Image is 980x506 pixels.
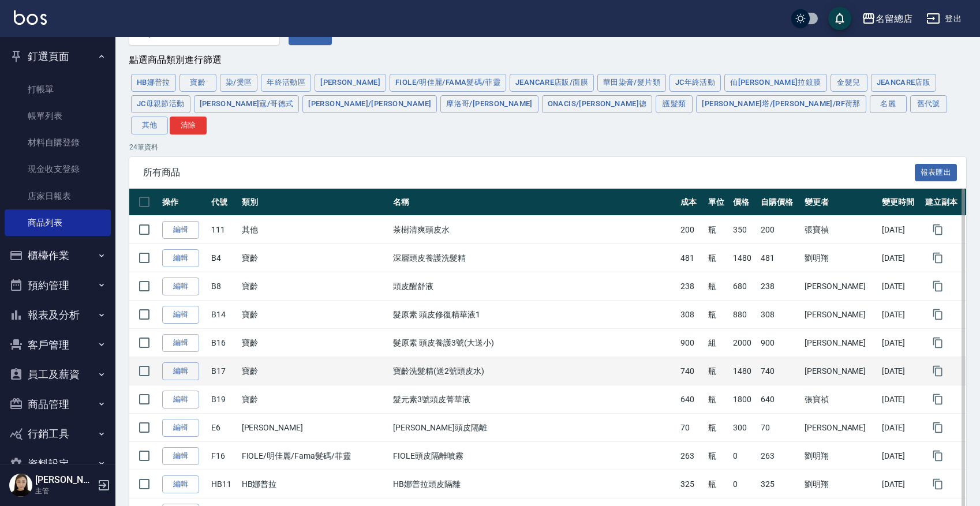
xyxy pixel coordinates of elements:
button: 資料設定 [5,449,111,479]
td: 1480 [730,357,758,385]
button: 摩洛哥/[PERSON_NAME] [440,95,538,113]
button: 染/燙區 [220,74,258,92]
button: 預約管理 [5,271,111,301]
div: 點選商品類別進行篩選 [129,54,966,66]
button: [PERSON_NAME]塔/[PERSON_NAME]/RF荷那 [696,95,866,113]
td: [PERSON_NAME]頭皮隔離 [390,414,677,442]
td: 寶齡 [239,357,391,385]
button: 登出 [922,8,966,29]
td: 瓶 [705,244,731,272]
button: 報表匯出 [915,164,957,182]
td: 325 [678,470,705,498]
td: 880 [730,301,758,329]
td: 寶齡洗髮精(送2號頭皮水) [390,357,677,385]
td: 寶齡 [239,272,391,301]
th: 成本 [678,189,705,216]
td: 瓶 [705,414,731,442]
button: 客戶管理 [5,330,111,360]
td: 頭皮醒舒液 [390,272,677,301]
td: [DATE] [879,357,923,385]
button: 名麗 [870,95,907,113]
button: 員工及薪資 [5,359,111,389]
span: 所有商品 [143,167,915,178]
button: 護髮類 [656,95,693,113]
td: [PERSON_NAME] [802,301,879,329]
div: 名留總店 [876,12,912,26]
th: 操作 [159,189,208,216]
td: 200 [678,216,705,244]
a: 商品列表 [5,209,111,236]
p: 主管 [35,486,94,496]
td: 200 [758,216,802,244]
td: [DATE] [879,329,923,357]
td: 其他 [239,216,391,244]
a: 材料自購登錄 [5,129,111,156]
td: 瓶 [705,385,731,414]
td: E6 [208,414,239,442]
td: 張寶禎 [802,216,879,244]
td: 髮元素3號頭皮菁華液 [390,385,677,414]
td: 640 [758,385,802,414]
td: B4 [208,244,239,272]
td: 劉明翔 [802,442,879,470]
button: JC母親節活動 [131,95,190,113]
a: 編輯 [162,419,199,437]
img: Logo [14,10,47,25]
td: B17 [208,357,239,385]
td: [DATE] [879,244,923,272]
td: 深層頭皮養護洗髮精 [390,244,677,272]
a: 報表匯出 [915,166,957,177]
button: 商品管理 [5,389,111,419]
td: FIOLE頭皮隔離噴霧 [390,442,677,470]
img: Person [9,474,32,497]
td: 寶齡 [239,385,391,414]
td: 2000 [730,329,758,357]
td: 劉明翔 [802,470,879,498]
a: 編輯 [162,362,199,380]
p: 24 筆資料 [129,142,966,152]
a: 現金收支登錄 [5,156,111,182]
td: 308 [678,301,705,329]
button: FIOLE/明佳麗/Fama髮碼/菲靈 [390,74,506,92]
a: 打帳單 [5,76,111,103]
th: 建立副本 [922,189,966,216]
button: JC年終活動 [669,74,721,92]
th: 代號 [208,189,239,216]
button: JeanCare店販/面膜 [510,74,594,92]
td: HB娜普拉 [239,470,391,498]
td: 瓶 [705,301,731,329]
td: [DATE] [879,414,923,442]
td: 髮原素 頭皮修復精華液1 [390,301,677,329]
td: [DATE] [879,470,923,498]
td: [PERSON_NAME] [802,272,879,301]
td: 寶齡 [239,329,391,357]
a: 編輯 [162,334,199,352]
th: 變更者 [802,189,879,216]
a: 編輯 [162,475,199,493]
td: 481 [758,244,802,272]
a: 編輯 [162,249,199,267]
td: B16 [208,329,239,357]
td: 組 [705,329,731,357]
td: 瓶 [705,442,731,470]
a: 編輯 [162,447,199,465]
td: [DATE] [879,216,923,244]
button: [PERSON_NAME] [315,74,386,92]
td: 劉明翔 [802,244,879,272]
td: 263 [678,442,705,470]
th: 自購價格 [758,189,802,216]
th: 單位 [705,189,731,216]
td: 740 [758,357,802,385]
th: 類別 [239,189,391,216]
td: F16 [208,442,239,470]
a: 編輯 [162,306,199,324]
th: 價格 [730,189,758,216]
td: 1800 [730,385,758,414]
button: 釘選頁面 [5,42,111,72]
th: 變更時間 [879,189,923,216]
td: 900 [758,329,802,357]
td: 308 [758,301,802,329]
td: HB娜普拉頭皮隔離 [390,470,677,498]
td: 481 [678,244,705,272]
td: [PERSON_NAME] [802,357,879,385]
